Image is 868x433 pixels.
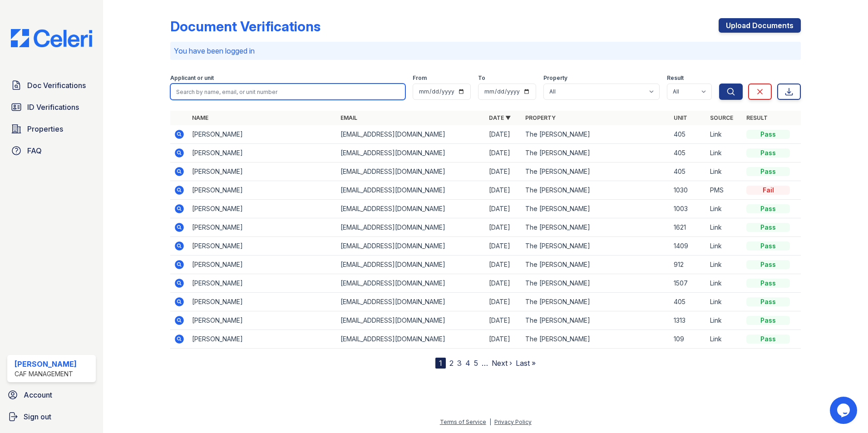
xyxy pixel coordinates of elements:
td: 1409 [670,237,706,256]
td: 1003 [670,200,706,218]
td: 405 [670,144,706,162]
td: 405 [670,293,706,311]
a: Email [340,114,357,121]
a: Next › [492,359,512,368]
td: The [PERSON_NAME] [522,200,670,218]
td: [PERSON_NAME] [188,125,337,144]
td: [PERSON_NAME] [188,293,337,311]
td: 912 [670,256,706,274]
td: The [PERSON_NAME] [522,125,670,144]
div: Pass [746,316,790,325]
td: [DATE] [485,311,522,330]
td: [EMAIL_ADDRESS][DOMAIN_NAME] [337,274,485,293]
span: Sign out [24,411,51,422]
td: 405 [670,125,706,144]
div: Pass [746,279,790,288]
div: Pass [746,204,790,213]
td: [PERSON_NAME] [188,218,337,237]
span: Properties [27,123,63,134]
div: CAF Management [15,369,77,379]
td: [DATE] [485,237,522,256]
td: [EMAIL_ADDRESS][DOMAIN_NAME] [337,330,485,349]
div: Pass [746,260,790,269]
a: Terms of Service [440,418,486,425]
td: 1621 [670,218,706,237]
td: [DATE] [485,200,522,218]
div: Pass [746,241,790,251]
td: [DATE] [485,293,522,311]
td: The [PERSON_NAME] [522,256,670,274]
a: Unit [674,114,687,121]
td: [DATE] [485,274,522,293]
td: 1313 [670,311,706,330]
a: Sign out [4,408,99,426]
td: [PERSON_NAME] [188,144,337,162]
a: Date ▼ [489,114,511,121]
td: The [PERSON_NAME] [522,293,670,311]
td: Link [706,125,743,144]
a: Properties [7,120,96,138]
img: CE_Logo_Blue-a8612792a0a2168367f1c8372b55b34899dd931a85d93a1a3d3e32e68fde9ad4.png [4,29,99,47]
td: The [PERSON_NAME] [522,181,670,200]
td: Link [706,293,743,311]
td: Link [706,256,743,274]
input: Search by name, email, or unit number [170,84,405,100]
a: Result [746,114,768,121]
td: [DATE] [485,181,522,200]
a: ID Verifications [7,98,96,116]
div: Pass [746,335,790,344]
td: [DATE] [485,125,522,144]
td: The [PERSON_NAME] [522,330,670,349]
td: [DATE] [485,330,522,349]
a: Privacy Policy [494,418,532,425]
label: Property [543,74,567,82]
div: | [489,418,491,425]
td: The [PERSON_NAME] [522,144,670,162]
span: … [482,358,488,369]
span: ID Verifications [27,102,79,113]
td: [EMAIL_ADDRESS][DOMAIN_NAME] [337,293,485,311]
a: 4 [465,359,470,368]
td: 405 [670,162,706,181]
td: [EMAIL_ADDRESS][DOMAIN_NAME] [337,311,485,330]
label: Applicant or unit [170,74,214,82]
td: [PERSON_NAME] [188,200,337,218]
td: [PERSON_NAME] [188,330,337,349]
div: 1 [435,358,446,369]
td: [EMAIL_ADDRESS][DOMAIN_NAME] [337,218,485,237]
td: Link [706,274,743,293]
label: Result [667,74,684,82]
div: Pass [746,167,790,176]
div: Pass [746,130,790,139]
td: [PERSON_NAME] [188,181,337,200]
td: [EMAIL_ADDRESS][DOMAIN_NAME] [337,200,485,218]
a: Upload Documents [719,18,801,33]
td: [EMAIL_ADDRESS][DOMAIN_NAME] [337,256,485,274]
a: Source [710,114,733,121]
td: [DATE] [485,218,522,237]
a: Doc Verifications [7,76,96,94]
td: [EMAIL_ADDRESS][DOMAIN_NAME] [337,144,485,162]
div: Document Verifications [170,18,321,34]
td: Link [706,144,743,162]
a: Property [525,114,556,121]
td: [EMAIL_ADDRESS][DOMAIN_NAME] [337,162,485,181]
a: Name [192,114,208,121]
td: [DATE] [485,162,522,181]
td: Link [706,237,743,256]
a: Last » [516,359,536,368]
td: [EMAIL_ADDRESS][DOMAIN_NAME] [337,125,485,144]
div: [PERSON_NAME] [15,359,77,369]
td: Link [706,311,743,330]
p: You have been logged in [174,45,797,56]
td: Link [706,200,743,218]
td: The [PERSON_NAME] [522,274,670,293]
td: PMS [706,181,743,200]
label: From [413,74,427,82]
td: The [PERSON_NAME] [522,218,670,237]
td: Link [706,162,743,181]
td: The [PERSON_NAME] [522,162,670,181]
iframe: chat widget [830,397,859,424]
td: [PERSON_NAME] [188,237,337,256]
